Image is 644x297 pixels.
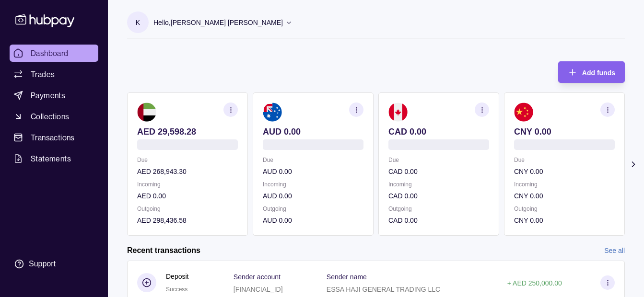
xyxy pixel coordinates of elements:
div: Support [29,259,56,269]
span: Statements [31,153,71,164]
a: Dashboard [10,45,98,62]
p: Incoming [137,179,238,190]
p: Sender name [327,273,367,281]
span: Collections [31,111,69,122]
p: K [136,17,140,28]
p: AUD 0.00 [263,191,363,201]
p: Outgoing [388,204,489,214]
a: Statements [10,150,98,167]
p: CNY 0.00 [514,215,615,226]
a: Payments [10,87,98,104]
span: Add funds [582,69,615,77]
p: Due [263,155,363,165]
p: ESSA HAJI GENERAL TRADING LLC [327,286,440,293]
p: Incoming [263,179,363,190]
p: + AED 250,000.00 [507,279,562,287]
p: CAD 0.00 [388,215,489,226]
span: Trades [31,69,55,80]
h2: Recent transactions [127,245,200,256]
a: Trades [10,66,98,83]
a: See all [604,245,625,256]
p: AUD 0.00 [263,166,363,177]
span: Transactions [31,132,75,143]
img: au [263,103,282,122]
p: AED 29,598.28 [137,126,238,137]
p: CAD 0.00 [388,191,489,201]
img: ca [388,103,408,122]
span: Success [166,286,187,293]
p: CNY 0.00 [514,126,615,137]
p: AED 0.00 [137,191,238,201]
p: AUD 0.00 [263,126,363,137]
p: Outgoing [514,204,615,214]
img: cn [514,103,533,122]
a: Transactions [10,129,98,146]
a: Support [10,254,98,274]
span: Dashboard [31,47,69,59]
p: Due [388,155,489,165]
p: AUD 0.00 [263,215,363,226]
p: CAD 0.00 [388,166,489,177]
p: CAD 0.00 [388,126,489,137]
p: Incoming [514,179,615,190]
p: AED 298,436.58 [137,215,238,226]
button: Add funds [558,61,625,83]
p: Incoming [388,179,489,190]
p: CNY 0.00 [514,191,615,201]
p: Outgoing [137,204,238,214]
p: CNY 0.00 [514,166,615,177]
a: Collections [10,108,98,125]
img: ae [137,103,156,122]
p: Hello, [PERSON_NAME] [PERSON_NAME] [153,17,283,28]
p: Sender account [234,273,281,281]
span: Payments [31,90,65,101]
p: Deposit [166,271,188,282]
p: Due [137,155,238,165]
p: [FINANCIAL_ID] [234,286,283,293]
p: Due [514,155,615,165]
p: Outgoing [263,204,363,214]
p: AED 268,943.30 [137,166,238,177]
